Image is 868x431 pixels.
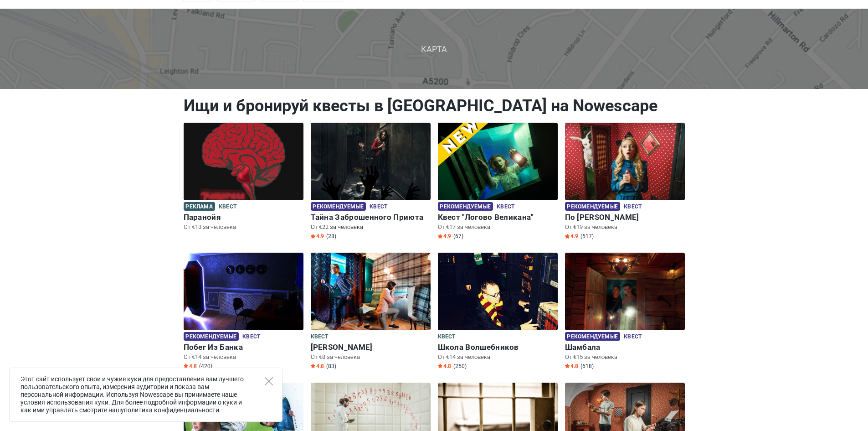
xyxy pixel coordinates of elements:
span: (420) [199,363,212,370]
h6: Паранойя [184,213,303,222]
a: Тайна Заброшенного Приюта Рекомендуемые Квест Тайна Заброшенного Приюта От €22 за человека Star4.... [311,123,431,242]
img: Star [565,234,570,239]
p: От €13 за человека [184,223,303,231]
h6: Школа Волшебников [438,343,558,352]
span: 4.9 [565,233,578,240]
a: Побег Из Банка Рекомендуемые Квест Побег Из Банка От €14 за человека Star4.8 (420) [184,253,303,372]
img: Star [311,234,315,239]
span: 4.8 [438,363,451,370]
span: Квест [219,202,236,212]
span: Квест [624,202,642,212]
span: Рекомендуемые [565,202,620,211]
h6: По [PERSON_NAME] [565,213,685,222]
p: От €19 за человека [565,223,685,231]
img: Паранойя [184,123,303,200]
h6: Тайна Заброшенного Приюта [311,213,431,222]
h6: [PERSON_NAME] [311,343,431,352]
span: Рекомендуемые [311,202,366,211]
h6: Побег Из Банка [184,343,303,352]
span: (83) [326,363,336,370]
span: 4.9 [311,233,324,240]
img: По Следам Алисы [565,123,685,200]
span: Рекомендуемые [438,202,493,211]
span: Рекомендуемые [565,332,620,341]
h6: Шамбала [565,343,685,352]
a: Квест "Логово Великана" Рекомендуемые Квест Квест "Логово Великана" От €17 за человека Star4.9 (67) [438,123,558,242]
img: Шамбала [565,253,685,330]
p: От €22 за человека [311,223,431,231]
span: Реклама [184,202,215,211]
span: Рекомендуемые [184,332,239,341]
img: Star [311,363,315,368]
span: 4.8 [311,363,324,370]
a: Шерлок Холмс Квест [PERSON_NAME] От €8 за человека Star4.8 (83) [311,253,431,372]
p: От €14 за человека [184,353,303,361]
span: Квест [370,202,387,212]
h1: Ищи и бронируй квесты в [GEOGRAPHIC_DATA] на Nowescape [184,96,685,116]
p: От €14 за человека [438,353,558,361]
img: Star [565,363,570,368]
img: Star [184,363,188,368]
img: Star [438,363,442,368]
a: Шамбала Рекомендуемые Квест Шамбала От €15 за человека Star4.8 (618) [565,253,685,372]
span: (250) [453,363,467,370]
span: (67) [453,233,463,240]
p: От €15 за человека [565,353,685,361]
p: От €8 за человека [311,353,431,361]
span: 4.8 [565,363,578,370]
h6: Квест "Логово Великана" [438,213,558,222]
span: 4.8 [184,363,197,370]
img: Тайна Заброшенного Приюта [311,123,431,200]
span: Квест [438,332,456,342]
button: Close [265,377,273,385]
a: По Следам Алисы Рекомендуемые Квест По [PERSON_NAME] От €19 за человека Star4.9 (517) [565,123,685,242]
img: Квест "Логово Великана" [438,123,558,200]
span: (517) [580,233,594,240]
span: Квест [311,332,329,342]
a: Школа Волшебников Квест Школа Волшебников От €14 за человека Star4.8 (250) [438,253,558,372]
span: Квест [624,332,642,342]
img: Школа Волшебников [438,253,558,330]
p: От €17 за человека [438,223,558,231]
span: (28) [326,233,336,240]
img: Star [438,234,442,239]
img: Побег Из Банка [184,253,303,330]
span: Квест [242,332,260,342]
div: Этот сайт использует свои и чужие куки для предоставления вам лучшего пользовательского опыта, из... [9,368,282,422]
img: Шерлок Холмс [311,253,431,330]
a: Паранойя Реклама Квест Паранойя От €13 за человека [184,123,303,233]
span: Квест [497,202,514,212]
span: 4.9 [438,233,451,240]
span: (618) [580,363,594,370]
